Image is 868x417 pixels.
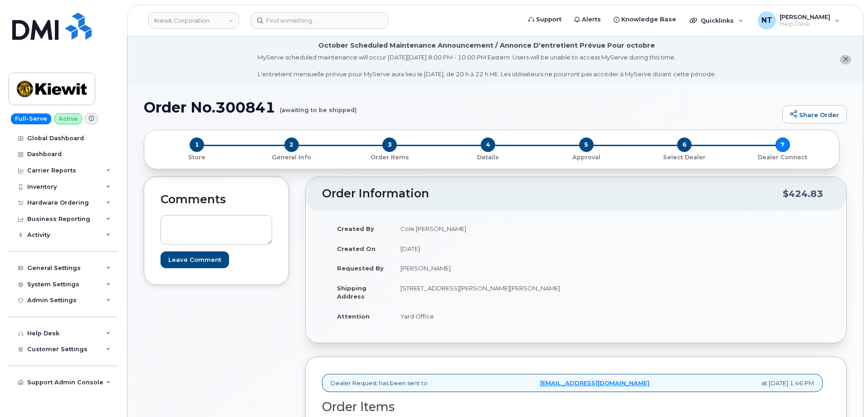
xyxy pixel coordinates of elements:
[155,153,239,162] p: Store
[318,41,655,50] div: October Scheduled Maintenance Announcement / Annonce D'entretient Prévue Pour octobre
[337,245,375,252] strong: Created On
[392,239,569,259] td: [DATE]
[243,152,341,162] a: 2 General Info
[322,400,823,414] h2: Order Items
[677,137,692,152] span: 6
[337,313,370,320] strong: Attention
[322,374,823,392] div: Dealer Request has been sent to at [DATE] 1:46 PM
[337,265,384,272] strong: Requested By
[443,153,534,162] p: Details
[344,153,435,162] p: Order Items
[579,137,594,152] span: 5
[190,137,204,152] span: 1
[840,55,851,64] button: close notification
[161,251,229,268] input: Leave Comment
[246,153,337,162] p: General Info
[144,99,778,115] h1: Order No.300841
[392,278,569,306] td: [STREET_ADDRESS][PERSON_NAME][PERSON_NAME]
[537,152,635,162] a: 5 Approval
[392,258,569,278] td: [PERSON_NAME]
[382,137,397,152] span: 3
[341,152,439,162] a: 3 Order Items
[151,152,243,162] a: 1 Store
[322,187,783,200] h2: Order Information
[635,152,734,162] a: 6 Select Dealer
[783,185,823,202] div: $424.83
[161,193,272,206] h2: Comments
[439,152,537,162] a: 4 Details
[337,285,366,300] strong: Shipping Address
[337,225,374,232] strong: Created By
[280,99,357,113] small: (awaiting to be shipped)
[258,53,716,78] div: MyServe scheduled maintenance will occur [DATE][DATE] 8:00 PM - 10:00 PM Eastern. Users will be u...
[782,105,847,123] a: Share Order
[481,137,495,152] span: 4
[541,153,632,162] p: Approval
[639,153,730,162] p: Select Dealer
[392,306,569,326] td: Yard Office
[540,379,649,388] a: [EMAIL_ADDRESS][DOMAIN_NAME]
[392,219,569,239] td: Cole.[PERSON_NAME]
[284,137,299,152] span: 2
